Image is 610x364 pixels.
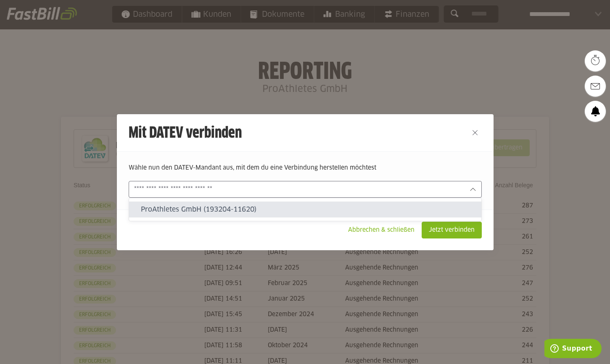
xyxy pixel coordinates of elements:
[129,163,482,173] p: Wähle nun den DATEV-Mandant aus, mit dem du eine Verbindung herstellen möchtest
[341,222,422,238] sl-button: Abbrechen & schließen
[422,222,482,238] sl-button: Jetzt verbinden
[129,202,481,217] sl-option: ProAthletes GmbH (193204-11620)
[544,339,602,360] iframe: Öffnet ein Widget, in dem Sie weitere Informationen finden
